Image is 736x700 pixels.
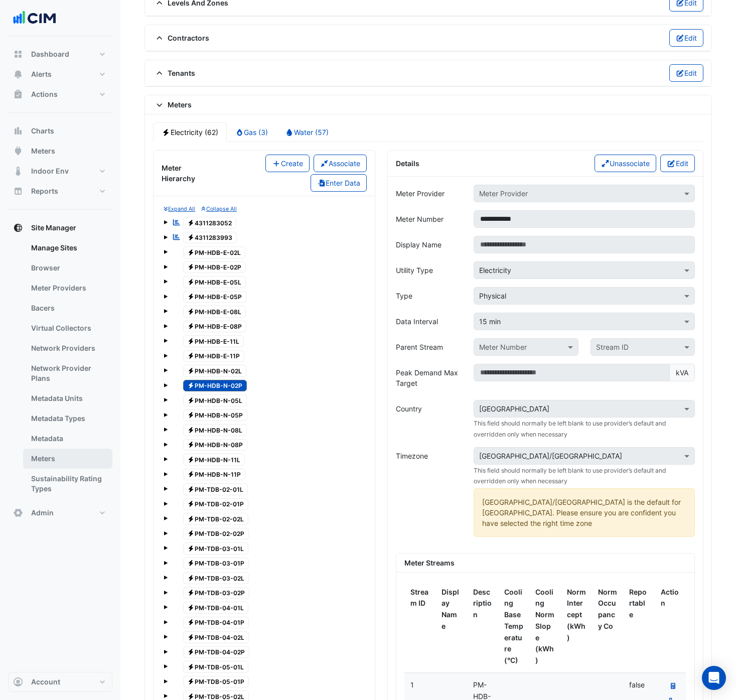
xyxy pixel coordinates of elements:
[8,161,112,181] button: Indoor Env
[8,218,112,238] button: Site Manager
[227,122,277,142] a: Gas (3)
[187,604,195,611] fa-icon: Electricity
[276,122,337,142] a: Water (57)
[13,508,23,518] app-icon: Admin
[187,293,195,301] fa-icon: Electricity
[584,338,701,356] div: Please select Meter Number first
[23,278,112,298] a: Meter Providers
[187,574,195,582] fa-icon: Electricity
[183,409,248,422] span: PM-HDB-N-05P
[398,557,692,568] div: Meter Streams
[183,483,248,495] span: PM-TDB-02-01L
[13,69,23,79] app-icon: Alerts
[187,278,195,286] fa-icon: Electricity
[13,223,23,233] app-icon: Site Manager
[187,678,195,685] fa-icon: Electricity
[12,8,57,28] img: Company Logo
[187,323,195,330] fa-icon: Electricity
[183,232,237,244] span: 4311283993
[183,557,249,570] span: PM-TDB-03-01P
[183,365,247,377] span: PM-HDB-N-02L
[187,367,195,374] fa-icon: Electricity
[702,666,726,690] div: Open Intercom Messenger
[187,234,195,241] fa-icon: Electricity
[187,411,195,419] fa-icon: Electricity
[31,89,58,99] span: Actions
[669,29,704,47] button: Edit
[473,588,492,619] span: Description
[187,471,195,478] fa-icon: Electricity
[183,291,247,303] span: PM-HDB-E-05P
[183,572,249,584] span: PM-TDB-03-02L
[23,318,112,338] a: Virtual Collectors
[153,33,209,43] span: Contractors
[31,69,52,79] span: Alerts
[396,158,419,169] div: Details
[396,447,428,465] label: Timezone
[410,588,428,608] span: Stream ID
[183,394,247,406] span: PM-HDB-N-05L
[187,633,195,641] fa-icon: Electricity
[23,469,112,499] a: Sustainability Rating Types
[187,352,195,360] fa-icon: Electricity
[314,155,367,172] button: Associate
[13,166,23,176] app-icon: Indoor Env
[396,185,445,202] label: Meter Provider
[187,456,195,463] fa-icon: Electricity
[187,648,195,656] fa-icon: Electricity
[629,588,647,619] span: Reportable
[669,64,704,82] button: Edit
[8,181,112,201] button: Reports
[23,429,112,449] a: Metadata
[153,68,195,78] span: Tenants
[598,588,617,630] span: Norm Occupancy Co
[183,469,246,481] span: PM-HDB-N-11P
[23,238,112,258] a: Manage Sites
[183,646,250,658] span: PM-TDB-04-02P
[23,258,112,278] a: Browser
[31,166,69,176] span: Indoor Env
[410,680,414,689] span: 1
[396,400,422,417] label: Country
[183,617,249,629] span: PM-TDB-04-01P
[183,246,246,258] span: PM-HDB-E-02L
[187,426,195,434] fa-icon: Electricity
[183,335,244,347] span: PM-HDB-E-11L
[187,248,195,256] fa-icon: Electricity
[567,588,586,642] span: Norm Intercept (kWh)
[183,439,248,451] span: PM-HDB-N-08P
[8,44,112,64] button: Dashboard
[187,485,195,493] fa-icon: Electricity
[201,204,236,213] button: Collapse All
[187,515,195,522] fa-icon: Electricity
[396,236,441,253] label: Display Name
[187,263,195,271] fa-icon: Electricity
[474,467,666,485] small: This field should normally be left blank to use provider’s default and overridden only when neces...
[187,663,195,670] fa-icon: Electricity
[164,204,195,213] button: Expand All
[396,210,444,228] label: Meter Number
[187,337,195,345] fa-icon: Electricity
[31,186,58,196] span: Reports
[13,89,23,99] app-icon: Actions
[23,298,112,318] a: Bacers
[183,261,246,273] span: PM-HDB-E-02P
[629,680,645,689] span: false
[23,338,112,358] a: Network Providers
[183,217,237,229] span: 4311283052
[661,587,680,610] span: Action
[669,364,695,381] span: kVA
[187,500,195,508] fa-icon: Electricity
[13,146,23,156] app-icon: Meters
[8,503,112,523] button: Admin
[183,380,247,392] span: PM-HDB-N-02P
[31,508,54,518] span: Admin
[183,631,249,643] span: PM-TDB-04-02L
[187,559,195,567] fa-icon: Electricity
[13,186,23,196] app-icon: Reports
[396,364,462,392] label: Peak Demand Max Target
[187,308,195,315] fa-icon: Electricity
[183,276,246,288] span: PM-HDB-E-05L
[153,99,192,110] span: Meters
[23,358,112,388] a: Network Provider Plans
